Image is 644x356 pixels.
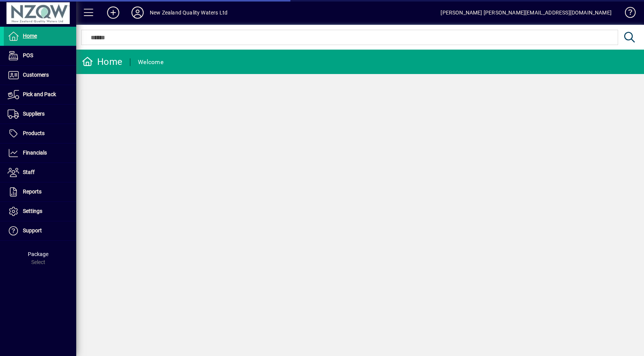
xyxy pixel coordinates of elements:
[4,143,76,163] a: Financials
[23,208,42,214] span: Settings
[4,105,76,124] a: Suppliers
[23,91,56,97] span: Pick and Pack
[4,163,76,182] a: Staff
[23,72,49,78] span: Customers
[4,85,76,104] a: Pick and Pack
[4,46,76,65] a: POS
[28,251,48,257] span: Package
[4,202,76,221] a: Settings
[23,150,47,156] span: Financials
[23,169,35,175] span: Staff
[441,6,612,19] div: [PERSON_NAME] [PERSON_NAME][EMAIL_ADDRESS][DOMAIN_NAME]
[125,6,150,19] button: Profile
[23,52,33,58] span: POS
[150,6,227,19] div: New Zealand Quality Waters Ltd
[4,124,76,143] a: Products
[23,33,37,39] span: Home
[23,227,42,234] span: Support
[138,56,163,68] div: Welcome
[619,2,634,26] a: Knowledge Base
[101,6,125,19] button: Add
[4,182,76,201] a: Reports
[23,111,45,117] span: Suppliers
[23,130,45,136] span: Products
[4,221,76,240] a: Support
[23,188,42,195] span: Reports
[82,56,122,68] div: Home
[4,66,76,85] a: Customers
